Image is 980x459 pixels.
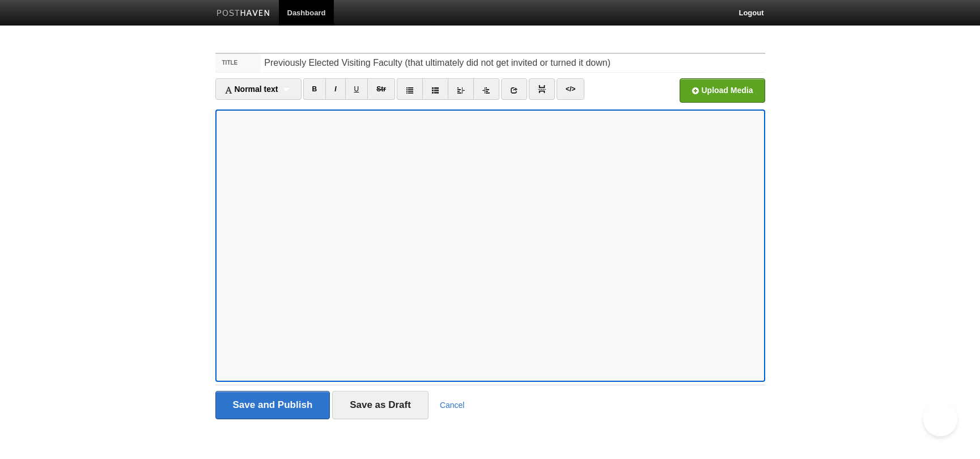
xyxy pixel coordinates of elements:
[224,85,278,94] span: Normal text
[367,78,395,100] a: Str
[217,10,270,18] img: Posthaven-bar
[923,402,957,436] iframe: Help Scout Beacon - Open
[538,85,546,93] img: pagebreak-icon.png
[440,401,465,410] a: Cancel
[215,54,261,72] label: Title
[303,78,326,100] a: B
[376,85,386,93] del: Str
[345,78,368,100] a: U
[557,78,584,100] a: </>
[332,391,429,419] input: Save as Draft
[215,391,330,419] input: Save and Publish
[325,78,345,100] a: I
